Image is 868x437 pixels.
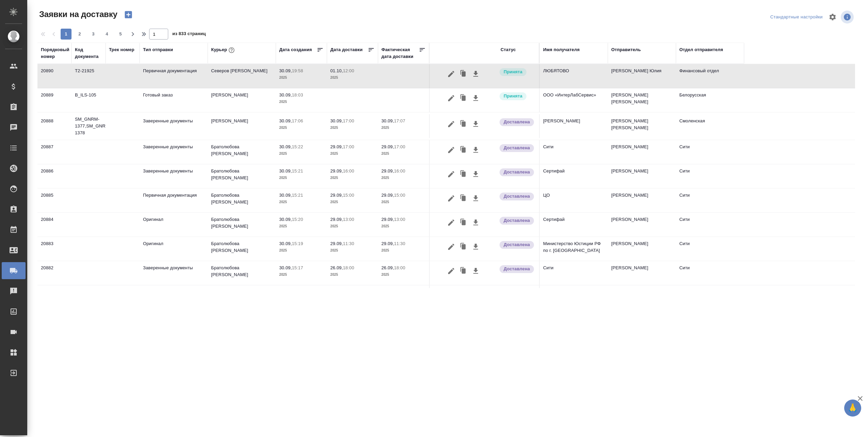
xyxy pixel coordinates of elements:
[343,265,354,270] p: 18:00
[470,265,482,277] button: Скачать
[330,271,375,278] p: 2025
[608,164,676,188] td: [PERSON_NAME]
[499,192,536,201] div: Документы доставлены, фактическая дата доставки проставиться автоматически
[457,192,470,205] button: Клонировать
[394,217,405,222] p: 13:00
[381,193,394,198] p: 29.09,
[543,46,580,53] div: Имя получателя
[844,400,861,417] button: 🙏
[37,189,72,212] td: 20885
[330,241,343,246] p: 29.09,
[37,164,72,188] td: 20886
[381,265,394,270] p: 26.09,
[824,9,841,25] span: Настроить таблицу
[841,11,855,24] span: Посмотреть информацию
[343,193,354,198] p: 15:00
[445,240,457,253] button: Редактировать
[504,241,530,248] p: Доставлена
[608,285,676,309] td: [PERSON_NAME]
[457,168,470,181] button: Клонировать
[72,64,106,88] td: Т2-21925
[37,64,72,88] td: 20890
[540,189,608,212] td: ЦО
[208,285,276,309] td: Братолюбова [PERSON_NAME]
[540,164,608,188] td: Сертифай
[540,88,608,112] td: ООО «ИнтерЛабСервис»
[140,114,208,138] td: Заверенные документы
[540,261,608,285] td: Сити
[676,64,744,88] td: Финансовый отдел
[279,74,323,81] p: 2025
[381,118,394,123] p: 30.09,
[457,216,470,229] button: Клонировать
[109,46,135,53] div: Трек номер
[279,247,323,254] p: 2025
[279,241,292,246] p: 30.09,
[394,193,405,198] p: 15:00
[470,168,482,181] button: Скачать
[279,217,292,222] p: 30.09,
[343,118,354,123] p: 17:00
[74,31,85,37] span: 2
[504,169,530,176] p: Доставлена
[504,93,522,100] p: Принята
[540,140,608,164] td: Сити
[330,46,363,53] div: Дата доставки
[330,168,343,174] p: 29.09,
[292,217,303,222] p: 15:20
[769,12,824,22] div: split button
[847,401,858,415] span: 🙏
[279,124,323,131] p: 2025
[330,223,375,230] p: 2025
[608,140,676,164] td: [PERSON_NAME]
[208,189,276,212] td: Братолюбова [PERSON_NAME]
[394,118,405,123] p: 17:07
[343,68,354,73] p: 12:00
[381,124,426,131] p: 2025
[381,217,394,222] p: 29.09,
[445,192,457,205] button: Редактировать
[504,193,530,200] p: Доставлена
[41,46,69,60] div: Порядковый номер
[540,285,608,309] td: Сертифай
[499,92,536,101] div: Курьер назначен
[37,114,72,138] td: 20888
[37,140,72,164] td: 20887
[381,175,426,181] p: 2025
[37,261,72,285] td: 20882
[504,217,530,224] p: Доставлена
[343,144,354,149] p: 17:00
[140,285,208,309] td: Заверенные документы
[676,114,744,138] td: Смоленская
[470,192,482,205] button: Скачать
[292,193,303,198] p: 15:21
[457,144,470,156] button: Клонировать
[394,168,405,174] p: 16:00
[292,92,303,97] p: 18:03
[279,271,323,278] p: 2025
[608,261,676,285] td: [PERSON_NAME]
[457,240,470,253] button: Клонировать
[292,265,303,270] p: 15:17
[208,213,276,237] td: Братолюбова [PERSON_NAME]
[499,168,536,177] div: Документы доставлены, фактическая дата доставки проставиться автоматически
[470,240,482,253] button: Скачать
[394,265,405,270] p: 18:00
[445,265,457,277] button: Редактировать
[501,46,516,53] div: Статус
[279,68,292,73] p: 30.09,
[279,199,323,206] p: 2025
[72,88,106,112] td: B_ILS-105
[343,168,354,174] p: 16:00
[330,68,343,73] p: 01.10,
[679,46,723,53] div: Отдел отправителя
[101,31,112,37] span: 4
[292,168,303,174] p: 15:21
[445,118,457,131] button: Редактировать
[504,119,530,125] p: Доставлена
[140,237,208,261] td: Оригинал
[140,88,208,112] td: Готовый заказ
[227,46,236,55] button: При выборе курьера статус заявки автоматически поменяется на «Принята»
[540,64,608,88] td: ЛЮБЯТОВО
[211,46,236,55] div: Курьер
